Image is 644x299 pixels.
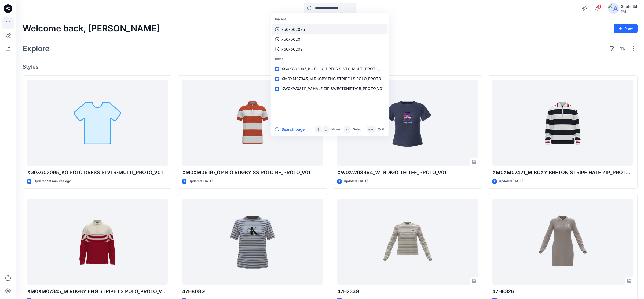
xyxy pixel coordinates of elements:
p: xb0xb02095 [281,27,305,32]
h2: Welcome back, [PERSON_NAME] [23,24,160,33]
a: xb0xb020 [272,34,388,44]
p: Move [331,127,340,132]
p: 47H832G [492,288,633,295]
a: XM0XM06197_OP BIG RUGBY SS POLO RF_PROTO_V01 [182,80,323,166]
p: Updated [DATE] [189,178,213,184]
p: xb0xb0209 [281,46,303,52]
p: Items [272,54,388,64]
a: XG0XG02095_KG POLO DRESS SLVLS-MULTI_PROTO_V01 [27,80,168,166]
span: XG0XG02095_KG POLO DRESS SLVLS-MULTI_PROTO_V01 [281,66,386,71]
span: XW0XW08111_W HALF ZIP SWEATSHIRT-CB_PROTO_V01 [281,86,384,91]
a: XW0XW08111_W HALF ZIP SWEATSHIRT-CB_PROTO_V01 [272,84,388,94]
img: avatar [608,3,619,14]
a: xb0xb02095 [272,24,388,34]
h4: Styles [23,63,638,70]
p: XM0XM07421_M BOXY BRETON STRIPE HALF ZIP_PROTO_V01 [492,169,633,176]
a: 47H832G [492,199,633,285]
a: XM0XM07345_M RUGBY ENG STRIPE LS POLO_PROTO_V02 [272,74,388,84]
p: Recent [272,14,388,24]
h2: Explore [23,44,50,53]
p: XW0XW08994_W INDIGO TH TEE_PROTO_V01 [337,169,478,176]
a: XW0XW08994_W INDIGO TH TEE_PROTO_V01 [337,80,478,166]
a: 47H233G [337,199,478,285]
span: XM0XM07345_M RUGBY ENG STRIPE LS POLO_PROTO_V02 [281,76,390,81]
a: 47H808G [182,199,323,285]
p: Updated [DATE] [344,178,368,184]
p: XM0XM06197_OP BIG RUGBY SS POLO RF_PROTO_V01 [182,169,323,176]
button: New [614,24,638,33]
a: XG0XG02095_KG POLO DRESS SLVLS-MULTI_PROTO_V01 [272,64,388,74]
p: esc [368,127,374,132]
p: 47H233G [337,288,478,295]
span: 4 [597,5,601,9]
a: XM0XM07421_M BOXY BRETON STRIPE HALF ZIP_PROTO_V01 [492,80,633,166]
p: 47H808G [182,288,323,295]
div: PVH [621,10,637,14]
p: Updated [DATE] [499,178,523,184]
p: Quit [378,127,384,132]
p: XG0XG02095_KG POLO DRESS SLVLS-MULTI_PROTO_V01 [27,169,168,176]
p: Select [353,127,363,132]
p: XM0XM07345_M RUGBY ENG STRIPE LS POLO_PROTO_V02 [27,288,168,295]
p: Updated 23 minutes ago [34,178,71,184]
a: XM0XM07345_M RUGBY ENG STRIPE LS POLO_PROTO_V02 [27,199,168,285]
p: xb0xb020 [281,36,300,42]
a: xb0xb0209 [272,44,388,54]
button: Search page [275,126,305,133]
div: Shahi 3d [621,3,637,10]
